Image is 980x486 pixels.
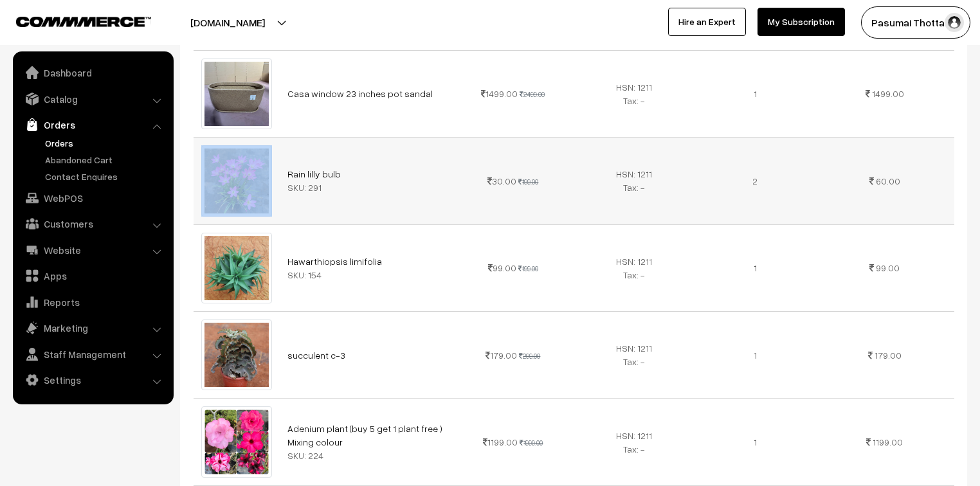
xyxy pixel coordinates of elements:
[287,181,445,194] div: SKU: 291
[16,13,129,28] a: COMMMERCE
[485,350,517,361] span: 179.00
[16,113,169,136] a: Orders
[488,262,516,273] span: 99.00
[876,262,900,273] span: 99.00
[16,291,169,314] a: Reports
[42,153,169,166] a: Abandoned Cart
[201,145,272,216] img: photo_2025-07-26_13-16-13.jpg
[201,233,272,303] img: photo_2023-07-31_16-06-07.jpg
[16,212,169,235] a: Customers
[754,437,757,447] span: 1
[520,90,545,98] strike: 2499.00
[616,343,652,367] span: HSN: 1211 Tax: -
[287,449,445,462] div: SKU: 224
[758,8,845,36] a: My Subscription
[872,88,904,99] span: 1499.00
[16,343,169,366] a: Staff Management
[518,177,538,186] strike: 199.00
[752,175,758,186] span: 2
[201,59,272,129] img: 6177222501881464801_121.jpg
[616,430,652,455] span: HSN: 1211 Tax: -
[287,88,433,99] a: Casa window 23 inches pot sandal
[616,256,652,280] span: HSN: 1211 Tax: -
[16,239,169,262] a: Website
[861,6,970,39] button: Pasumai Thotta…
[487,175,516,186] span: 30.00
[287,256,382,267] a: Hawarthiopsis limifolia
[668,8,746,36] a: Hire an Expert
[754,88,757,99] span: 1
[873,437,903,447] span: 1199.00
[16,264,169,287] a: Apps
[42,170,169,183] a: Contact Enquires
[287,423,442,447] a: Adenium plant (buy 5 get 1 plant free ) Mixing colour
[16,87,169,111] a: Catalog
[481,88,518,99] span: 1499.00
[875,350,902,361] span: 179.00
[287,268,445,282] div: SKU: 154
[16,61,169,84] a: Dashboard
[16,17,151,26] img: COMMMERCE
[754,350,757,361] span: 1
[518,264,538,273] strike: 199.00
[616,168,652,193] span: HSN: 1211 Tax: -
[145,6,310,39] button: [DOMAIN_NAME]
[520,438,543,447] strike: 1999.00
[519,352,540,360] strike: 299.00
[287,168,341,179] a: Rain lilly bulb
[16,186,169,210] a: WebPOS
[876,175,900,186] span: 60.00
[16,368,169,392] a: Settings
[945,13,964,32] img: user
[616,82,652,106] span: HSN: 1211 Tax: -
[287,350,345,361] a: succulent c-3
[483,437,518,447] span: 1199.00
[42,136,169,150] a: Orders
[754,262,757,273] span: 1
[201,406,272,477] img: photo_2024-06-09_14-50-55.jpg
[16,316,169,339] a: Marketing
[201,319,272,390] img: photo_2024-10-24_06-31-54.jpg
